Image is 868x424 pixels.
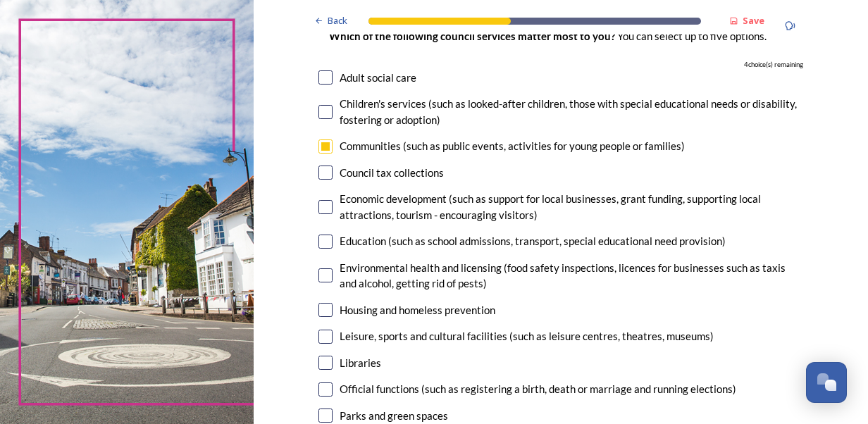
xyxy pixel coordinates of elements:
[340,233,726,249] div: Education (such as school admissions, transport, special educational need provision)
[744,60,803,70] span: 4 choice(s) remaining
[340,96,803,127] div: Children's services (such as looked-after children, those with special educational needs or disab...
[340,381,736,397] div: Official functions (such as registering a birth, death or marriage and running elections)
[340,260,803,292] div: Environmental health and licensing (food safety inspections, licences for businesses such as taxi...
[340,70,416,86] div: Adult social care
[340,355,381,371] div: Libraries
[328,14,347,27] span: Back
[340,408,448,424] div: Parks and green spaces
[340,328,714,344] div: Leisure, sports and cultural facilities (such as leisure centres, theatres, museums)
[329,30,617,42] strong: Which of the following council services matter most to you?
[806,362,847,403] button: Open Chat
[743,14,764,27] strong: Save
[340,165,444,181] div: Council tax collections
[329,29,767,44] p: You can select up to five options.
[340,302,495,318] div: Housing and homeless prevention
[340,138,685,154] div: Communities (such as public events, activities for young people or families)
[340,191,803,223] div: Economic development (such as support for local businesses, grant funding, supporting local attra...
